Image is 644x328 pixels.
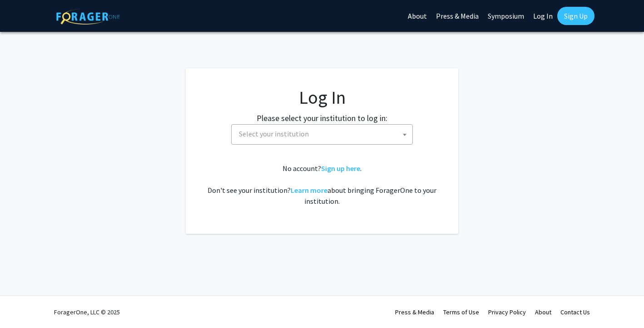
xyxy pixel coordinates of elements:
a: Sign Up [557,7,594,25]
a: Press & Media [395,308,434,316]
a: Contact Us [560,308,590,316]
h1: Log In [204,86,440,108]
a: Terms of Use [443,308,479,316]
a: Privacy Policy [488,308,526,316]
img: ForagerOne Logo [56,9,120,25]
div: ForagerOne, LLC © 2025 [54,296,120,328]
span: Select your institution [231,124,413,145]
a: About [535,308,551,316]
a: Sign up here [321,164,360,173]
a: Learn more about bringing ForagerOne to your institution [291,186,327,195]
div: No account? . Don't see your institution? about bringing ForagerOne to your institution. [204,163,440,207]
label: Please select your institution to log in: [257,112,387,124]
span: Select your institution [239,129,309,138]
span: Select your institution [235,125,412,143]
